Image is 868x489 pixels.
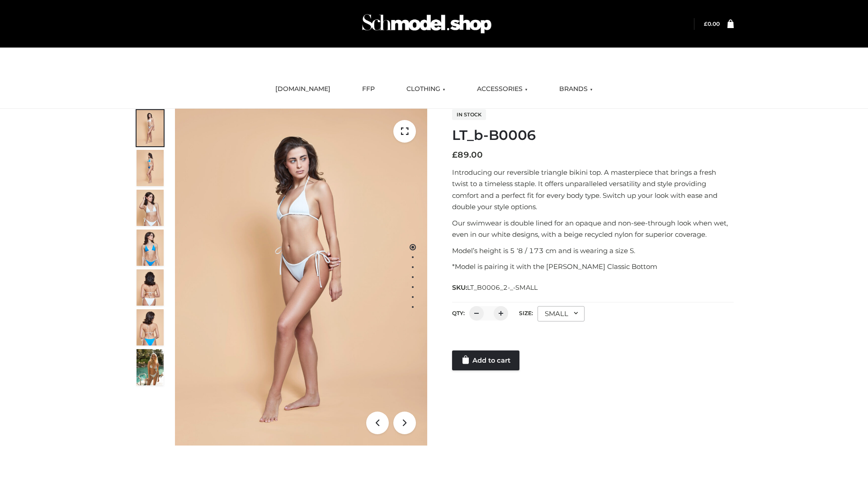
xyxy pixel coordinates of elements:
[452,167,734,213] p: Introducing our reversible triangle bikini top. A masterpiece that brings a fresh twist to a time...
[452,150,483,160] bdi: 89.00
[355,79,382,99] a: FFP
[137,349,164,385] img: Arieltop_CloudNine_AzureSky2.jpg
[137,190,164,226] img: ArielClassicBikiniTop_CloudNine_AzureSky_OW114ECO_3-scaled.jpg
[452,310,465,316] label: QTY:
[452,217,734,240] p: Our swimwear is double lined for an opaque and non-see-through look when wet, even in our white d...
[470,79,534,99] a: ACCESSORIES
[452,245,734,257] p: Model’s height is 5 ‘8 / 173 cm and is wearing a size S.
[538,306,585,321] div: SMALL
[452,282,538,293] span: SKU:
[137,150,164,186] img: ArielClassicBikiniTop_CloudNine_AzureSky_OW114ECO_2-scaled.jpg
[704,20,708,27] span: £
[452,350,519,370] a: Add to cart
[137,269,164,306] img: ArielClassicBikiniTop_CloudNine_AzureSky_OW114ECO_7-scaled.jpg
[400,79,452,99] a: CLOTHING
[452,150,458,160] span: £
[359,6,495,42] img: Schmodel Admin 964
[452,127,734,144] h1: LT_b-B0006
[519,310,533,316] label: Size:
[137,110,164,146] img: ArielClassicBikiniTop_CloudNine_AzureSky_OW114ECO_1-scaled.jpg
[704,20,720,27] a: £0.00
[137,309,164,345] img: ArielClassicBikiniTop_CloudNine_AzureSky_OW114ECO_8-scaled.jpg
[452,109,486,120] span: In stock
[137,230,164,266] img: ArielClassicBikiniTop_CloudNine_AzureSky_OW114ECO_4-scaled.jpg
[704,20,720,27] bdi: 0.00
[269,79,337,99] a: [DOMAIN_NAME]
[175,109,427,446] img: ArielClassicBikiniTop_CloudNine_AzureSky_OW114ECO_1
[467,283,538,292] span: LT_B0006_2-_-SMALL
[552,79,599,99] a: BRANDS
[452,261,734,273] p: *Model is pairing it with the [PERSON_NAME] Classic Bottom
